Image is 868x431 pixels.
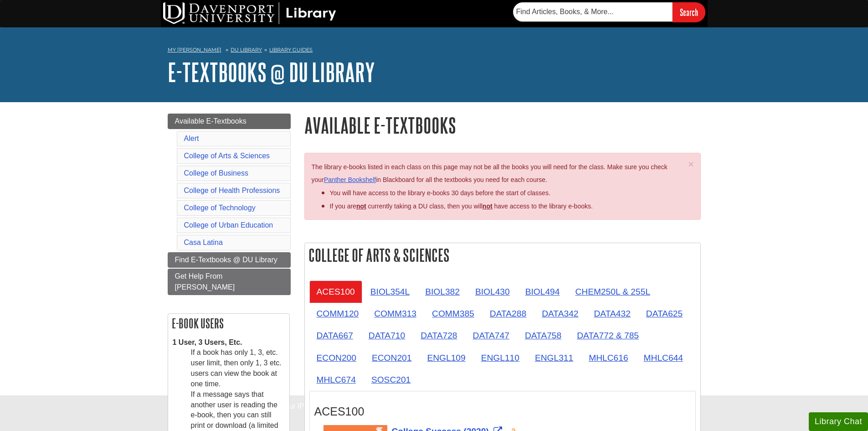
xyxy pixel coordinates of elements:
a: Library Guides [269,47,313,53]
a: DATA728 [413,324,464,347]
h3: ACES100 [314,405,691,418]
a: College of Arts & Sciences [184,152,270,160]
a: College of Urban Education [184,221,273,229]
dt: 1 User, 3 Users, Etc. [173,338,285,348]
a: ACES100 [309,280,362,303]
a: DATA758 [518,324,569,347]
a: MHLC644 [637,347,690,369]
span: If you are currently taking a DU class, then you will have access to the library e-books. [330,203,593,210]
img: DU Library [163,2,336,24]
a: MHLC674 [309,369,363,391]
a: ECON201 [365,347,419,369]
u: not [483,203,493,210]
a: SOSC201 [364,369,418,391]
a: COMM313 [367,302,424,325]
button: Library Chat [809,412,868,431]
a: College of Business [184,169,248,177]
span: The library e-books listed in each class on this page may not be all the books you will need for ... [312,163,668,184]
span: You will have access to the library e-books 30 days before the start of classes. [330,189,550,197]
a: College of Health Professions [184,187,280,194]
nav: breadcrumb [168,44,701,58]
a: COMM385 [425,302,482,325]
a: BIOL430 [468,280,517,303]
span: Find E-Textbooks @ DU Library [175,256,277,264]
input: Search [673,2,705,22]
a: Panther Bookshelf [324,176,376,183]
button: Close [688,159,693,169]
a: DATA625 [639,302,690,325]
a: CHEM250L & 255L [568,280,657,303]
h2: College of Arts & Sciences [305,243,700,267]
span: Get Help From [PERSON_NAME] [175,272,235,291]
form: Searches DU Library's articles, books, and more [513,2,705,22]
a: COMM120 [309,302,366,325]
h2: E-book Users [168,314,289,333]
span: × [688,159,693,169]
a: Alert [184,135,199,142]
a: ENGL311 [528,347,580,369]
strong: not [356,203,366,210]
h1: Available E-Textbooks [304,114,701,137]
a: DATA342 [534,302,586,325]
a: DATA772 & 785 [570,324,646,347]
a: Find E-Textbooks @ DU Library [168,252,291,268]
a: ENGL109 [420,347,473,369]
a: BIOL382 [418,280,467,303]
a: BIOL494 [518,280,567,303]
a: ECON200 [309,347,364,369]
a: DATA747 [466,324,517,347]
a: College of Technology [184,204,256,212]
a: Get Help From [PERSON_NAME] [168,269,291,295]
a: Available E-Textbooks [168,114,291,129]
a: Casa Latina [184,239,223,246]
a: DATA710 [361,324,412,347]
a: My [PERSON_NAME] [168,46,221,54]
a: DU Library [231,47,262,53]
span: Available E-Textbooks [175,117,247,125]
a: ENGL110 [474,347,527,369]
a: MHLC616 [581,347,635,369]
a: DATA667 [309,324,360,347]
a: BIOL354L [363,280,417,303]
a: DATA288 [483,302,534,325]
a: E-Textbooks @ DU Library [168,58,375,86]
input: Find Articles, Books, & More... [513,2,673,21]
a: DATA432 [586,302,637,325]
